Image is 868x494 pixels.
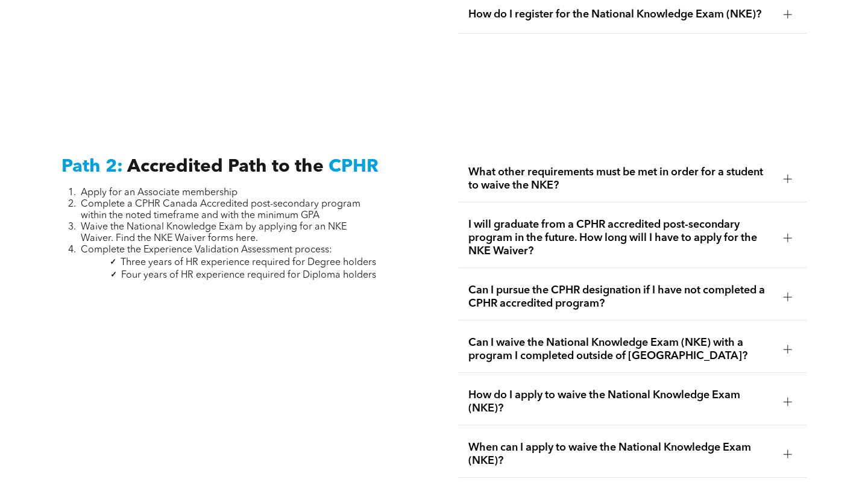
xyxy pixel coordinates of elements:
[468,336,773,363] span: Can I waive the National Knowledge Exam (NKE) with a program I completed outside of [GEOGRAPHIC_D...
[329,158,379,176] span: CPHR
[81,199,360,220] span: Complete a CPHR Canada Accredited post-secondary program within the noted timeframe and with the ...
[81,188,237,198] span: Apply for an Associate membership
[81,222,347,243] span: Waive the National Knowledge Exam by applying for an NKE Waiver. Find the NKE Waiver forms here.
[468,218,773,258] span: I will graduate from a CPHR accredited post-secondary program in the future. How long will I have...
[468,8,773,21] span: How do I register for the National Knowledge Exam (NKE)?
[127,158,324,176] span: Accredited Path to the
[468,441,773,467] span: When can I apply to waive the National Knowledge Exam (NKE)?
[121,258,376,267] span: Three years of HR experience required for Degree holders
[61,158,123,176] span: Path 2:
[468,166,773,192] span: What other requirements must be met in order for a student to waive the NKE?
[468,389,773,415] span: How do I apply to waive the National Knowledge Exam (NKE)?
[468,284,773,310] span: Can I pursue the CPHR designation if I have not completed a CPHR accredited program?
[81,245,332,255] span: Complete the Experience Validation Assessment process:
[121,270,376,280] span: Four years of HR experience required for Diploma holders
